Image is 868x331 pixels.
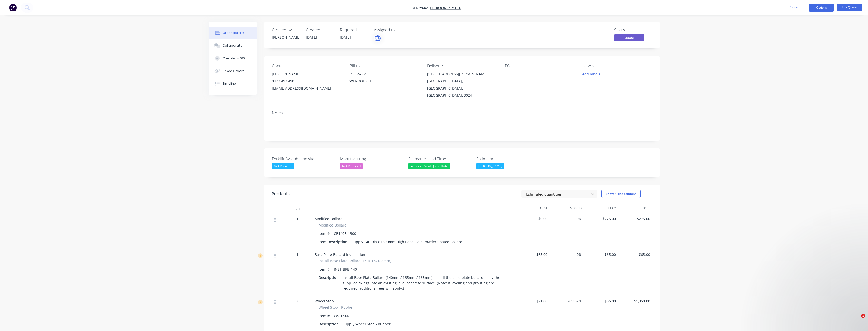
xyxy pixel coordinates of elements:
div: Not Required [340,163,363,169]
div: [PERSON_NAME]0423 493 490[EMAIL_ADDRESS][DOMAIN_NAME] [272,71,341,92]
div: [PERSON_NAME] [272,71,341,78]
button: Show / Hide columns [601,190,641,198]
div: WS1650R [332,312,352,319]
div: CB140B-1300 [332,230,358,237]
img: Factory [9,4,17,11]
div: Checklists 0/0 [223,56,245,61]
span: Order #442 - [407,5,430,10]
div: Linked Orders [223,69,244,73]
button: Order details [209,27,257,39]
iframe: Intercom live chat [851,314,863,326]
div: Item Description [319,238,349,246]
div: PO [505,64,574,68]
div: Item # [319,266,332,273]
div: Deliver to [427,64,496,68]
div: Qty [282,203,312,213]
div: Order details [223,31,244,35]
button: Add labels [580,71,603,77]
div: Install Base Plate Bollard (140mm / 165mm / 168mm): Install the base plate bollard using the supp... [341,274,509,292]
span: $1,950.00 [620,298,650,304]
button: BM [374,34,381,42]
div: Supply Wheel Stop - Rubber [341,320,393,328]
span: [DATE] [340,35,351,40]
span: $65.00 [586,298,616,304]
div: Description [319,274,341,281]
span: $275.00 [586,216,616,221]
div: Status [614,28,652,32]
div: Timeline [223,81,236,86]
div: [EMAIL_ADDRESS][DOMAIN_NAME] [272,85,341,92]
span: $21.00 [517,298,547,304]
span: Wheel Stop - Rubber [319,305,354,310]
div: [GEOGRAPHIC_DATA], [GEOGRAPHIC_DATA], [GEOGRAPHIC_DATA], 3024 [427,78,496,99]
button: Linked Orders [209,65,257,77]
div: PO Box 84 [349,71,419,78]
div: Not Required [272,163,294,169]
span: $65.00 [586,252,616,257]
span: 0% [551,252,582,257]
button: Close [781,4,806,11]
label: Manufacturing [340,156,403,162]
label: Estimator [476,156,540,162]
button: Edit Quote [837,4,862,11]
span: $275.00 [620,216,650,221]
div: Cost [515,203,549,213]
div: Created [306,28,334,32]
div: Created by [272,28,300,32]
button: Checklists 0/0 [209,52,257,65]
div: Description [319,320,341,328]
span: $0.00 [517,216,547,221]
span: 1 [861,314,865,318]
div: WENDOUREE, , 3355 [349,78,419,85]
button: Timeline [209,77,257,90]
span: Modified Bollard [319,222,347,228]
span: 1 [296,252,298,257]
div: Bill to [349,64,419,68]
span: 209.52% [551,298,582,304]
div: Required [340,28,368,32]
span: Wheel Stop [315,299,334,303]
span: $65.00 [620,252,650,257]
div: Markup [549,203,584,213]
span: $65.00 [517,252,547,257]
button: Collaborate [209,39,257,52]
span: 30 [295,298,299,304]
div: Supply 140 Dia x 1300mm High Base Plate Powder Coated Bollard [349,238,465,246]
div: [PERSON_NAME] [272,34,300,40]
div: Contact [272,64,341,68]
div: Item # [319,230,332,237]
div: Assigned to [374,28,424,32]
a: H Troon Pty Ltd [430,5,461,10]
div: INST-BPB-140 [332,266,359,273]
label: Forklift Avaliable on site [272,156,335,162]
div: Labels [582,64,652,68]
div: PO Box 84WENDOUREE, , 3355 [349,71,419,87]
div: Notes [272,111,652,115]
span: Base Plate Bollard Installation [315,252,365,257]
span: Modified Bollard [315,216,343,221]
div: Total [618,203,652,213]
div: [STREET_ADDRESS][PERSON_NAME][GEOGRAPHIC_DATA], [GEOGRAPHIC_DATA], [GEOGRAPHIC_DATA], 3024 [427,71,496,99]
span: 0% [551,216,582,221]
div: Item # [319,312,332,319]
div: [STREET_ADDRESS][PERSON_NAME] [427,71,496,78]
label: Estimated Lead Time [408,156,472,162]
span: [DATE] [306,35,317,40]
div: 0423 493 490 [272,78,341,85]
div: Products [272,191,290,197]
div: Price [584,203,618,213]
div: In Stock - As of Quote Date [408,163,450,169]
span: Quote [614,34,644,41]
span: Install Base Plate Bollard (140/165/168mm) [319,258,391,264]
div: [PERSON_NAME] [476,163,504,169]
button: Options [809,4,834,12]
div: Collaborate [223,43,243,48]
span: 1 [296,216,298,221]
